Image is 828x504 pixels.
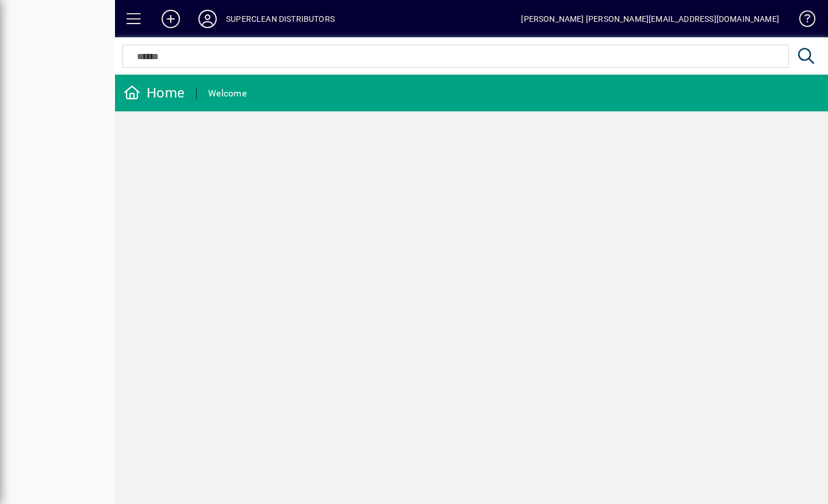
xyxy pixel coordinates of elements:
[226,10,335,28] div: SUPERCLEAN DISTRIBUTORS
[124,84,185,102] div: Home
[189,9,226,29] button: Profile
[521,10,779,28] div: [PERSON_NAME] [PERSON_NAME][EMAIL_ADDRESS][DOMAIN_NAME]
[791,2,814,40] a: Knowledge Base
[208,84,247,103] div: Welcome
[152,9,189,29] button: Add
